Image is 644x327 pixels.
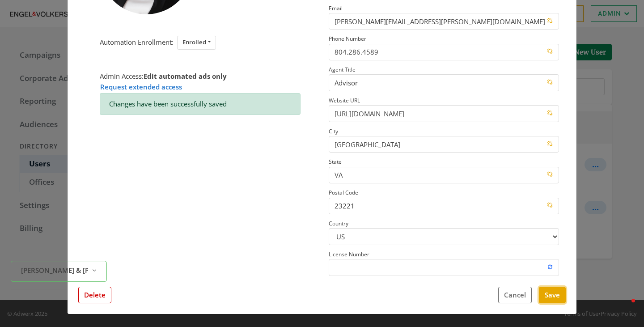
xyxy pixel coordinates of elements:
small: Phone Number [329,35,366,42]
input: Agent Title [329,74,559,91]
select: Country [329,228,559,245]
small: Country [329,220,348,227]
button: Cancel [498,287,532,303]
small: State [329,158,342,166]
input: License Number [329,259,559,276]
input: Postal Code [329,198,559,214]
iframe: Intercom live chat [614,297,635,318]
button: Request extended access [100,81,182,93]
div: Changes have been successfully saved [100,93,301,115]
small: Email [329,4,343,12]
small: Agent Title [329,66,356,73]
input: City [329,136,559,153]
button: Enrolled [177,36,216,50]
small: Postal Code [329,189,358,196]
button: Save [539,287,566,303]
span: Admin Access: [100,72,227,81]
small: License Number [329,251,369,258]
input: Email [329,13,559,30]
span: Automation Enrollment: [100,38,174,47]
input: Phone Number [329,44,559,60]
button: [PERSON_NAME] & [PERSON_NAME] [US_STATE][GEOGRAPHIC_DATA] [11,261,107,282]
input: State [329,167,559,183]
small: Website URL [329,97,360,104]
button: Delete [78,287,111,303]
small: City [329,127,338,135]
strong: Edit automated ads only [144,72,227,81]
input: Website URL [329,105,559,122]
span: [PERSON_NAME] & [PERSON_NAME] [US_STATE][GEOGRAPHIC_DATA] [21,265,88,276]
